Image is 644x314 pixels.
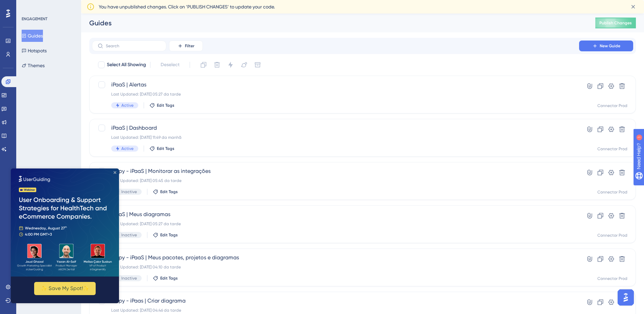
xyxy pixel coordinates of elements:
span: Need Help? [16,2,42,10]
span: Inactive [121,232,137,238]
button: Filter [169,41,203,51]
button: Edit Tags [153,276,178,281]
div: Close Preview [103,3,105,5]
button: Edit Tags [153,189,178,194]
div: Connector Prod [597,276,627,281]
div: Connector Prod [597,146,627,152]
div: Last Updated: [DATE] 04:46 da tarde [111,308,560,313]
span: You have unpublished changes. Click on ‘PUBLISH CHANGES’ to update your code. [99,3,275,11]
button: Edit Tags [149,146,174,151]
span: Deselect [161,61,180,69]
span: Copy - iPaas | Criar diagrama [111,297,560,305]
span: Select All Showing [107,61,146,69]
div: Last Updated: [DATE] 05:27 da tarde [111,91,560,97]
span: Copy - iPaaS | Monitorar as integrações [111,167,560,175]
iframe: UserGuiding AI Assistant Launcher [616,287,636,308]
button: Hotspots [22,45,47,57]
span: Edit Tags [160,189,178,194]
span: Edit Tags [157,103,174,108]
span: Inactive [121,189,137,194]
span: Publish Changes [599,20,632,26]
span: iPaaS | Meus diagramas [111,210,560,218]
span: New Guide [600,43,620,49]
span: Copy - iPaaS | Meus pacotes, projetos e diagramas [111,254,560,262]
span: Active [121,146,134,151]
span: Edit Tags [157,146,174,151]
div: Connector Prod [597,189,627,195]
button: Themes [22,59,45,72]
span: Edit Tags [160,232,178,238]
span: Filter [185,43,194,49]
span: Inactive [121,276,137,281]
button: Guides [22,30,43,42]
input: Search [106,44,161,48]
div: ENGAGEMENT [22,16,47,22]
div: 1 [47,3,49,9]
div: Last Updated: [DATE] 11:49 da manhã [111,135,560,140]
button: Edit Tags [149,103,174,108]
div: Guides [89,18,578,28]
div: Connector Prod [597,233,627,238]
span: Edit Tags [160,276,178,281]
button: Deselect [154,59,186,71]
button: Publish Changes [595,18,636,28]
span: iPaaS | Dashboard [111,124,560,132]
div: Connector Prod [597,103,627,108]
div: Last Updated: [DATE] 05:45 da tarde [111,178,560,183]
button: Edit Tags [153,232,178,238]
button: New Guide [579,41,633,51]
div: Last Updated: [DATE] 05:27 da tarde [111,221,560,227]
span: Active [121,103,134,108]
span: iPaaS | Alertas [111,81,560,89]
div: Last Updated: [DATE] 04:10 da tarde [111,264,560,270]
button: ✨ Save My Spot!✨ [23,113,85,127]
